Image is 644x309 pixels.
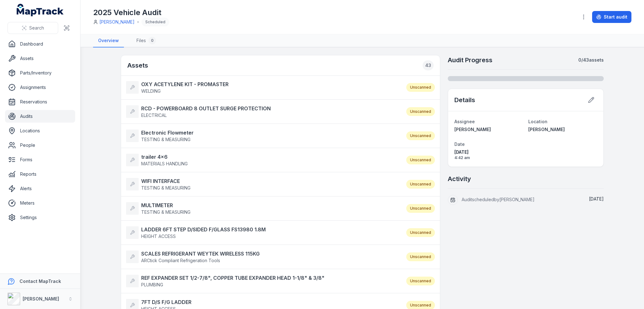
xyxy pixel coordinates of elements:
strong: WIFI INTERFACE [141,177,191,185]
strong: REF EXPANDER SET 1/2-7/8", COPPER TUBE EXPANDER HEAD 1-1/8" & 3/8" [141,274,325,282]
a: LADDER 6FT STEP D/SIDED F/GLASS FS13980 1.8MHEIGHT ACCESS [126,226,400,240]
span: Search [29,25,44,31]
strong: 7FT D/S F/G LADDER [141,298,192,306]
strong: 0 / 43 assets [578,57,604,63]
a: Assignments [5,81,75,94]
a: Overview [93,34,124,47]
strong: RCD - POWERBOARD 8 OUTLET SURGE PROTECTION [141,105,271,112]
div: Unscanned [406,180,435,189]
span: Audit scheduled by [PERSON_NAME] [462,197,535,202]
div: Unscanned [406,131,435,140]
span: [PERSON_NAME] [528,127,565,132]
h2: Audit Progress [448,56,492,64]
span: WELDING [141,88,161,94]
a: SCALES REFRIGERANT WEYTEK WIRELESS 115KGARCtick Compliant Refrigeration Tools [126,250,400,264]
div: Unscanned [406,277,435,285]
div: Unscanned [406,252,435,261]
span: Date [454,141,465,147]
strong: trailer 4x6 [141,153,188,161]
a: Meters [5,197,75,209]
a: Reservations [5,96,75,108]
a: [PERSON_NAME] [99,19,135,25]
div: Unscanned [406,156,435,164]
a: Locations [5,124,75,137]
a: MULTIMETERTESTING & MEASURING [126,201,400,215]
a: Settings [5,211,75,224]
a: Forms [5,153,75,166]
strong: MULTIMETER [141,201,191,209]
strong: [PERSON_NAME] [23,296,59,301]
span: Location [528,119,547,124]
span: Assignee [454,119,475,124]
a: Audits [5,110,75,123]
strong: LADDER 6FT STEP D/SIDED F/GLASS FS13980 1.8M [141,226,266,233]
div: Unscanned [406,228,435,237]
button: Start audit [592,11,631,23]
a: Electronic FlowmeterTESTING & MEASURING [126,129,400,143]
strong: SCALES REFRIGERANT WEYTEK WIRELESS 115KG [141,250,260,257]
a: MapTrack [17,4,64,16]
a: REF EXPANDER SET 1/2-7/8", COPPER TUBE EXPANDER HEAD 1-1/8" & 3/8"PLUMBING [126,274,400,288]
span: [DATE] [589,196,604,201]
time: 08/10/2025, 4:42:50 am [454,149,523,160]
div: Unscanned [406,83,435,92]
a: [PERSON_NAME] [528,126,597,133]
time: 08/10/2025, 4:42:50 am [589,196,604,201]
span: 4:42 am [454,155,523,160]
div: Scheduled [142,18,169,26]
strong: OXY ACETYLENE KIT - PROMASTER [141,80,229,88]
span: TESTING & MEASURING [141,137,191,142]
div: Unscanned [406,204,435,213]
a: Parts/Inventory [5,67,75,79]
span: [DATE] [454,149,523,155]
div: Unscanned [406,107,435,116]
div: 43 [423,60,434,70]
a: Assets [5,52,75,65]
strong: Contact MapTrack [19,279,61,284]
a: People [5,139,75,152]
span: TESTING & MEASURING [141,185,191,190]
h2: Details [454,96,475,104]
a: Files0 [131,34,161,47]
a: Reports [5,168,75,180]
a: WIFI INTERFACETESTING & MEASURING [126,177,400,191]
h2: Activity [448,174,471,183]
span: MATERIALS HANDLING [141,161,188,166]
strong: Electronic Flowmeter [141,129,194,136]
span: ARCtick Compliant Refrigeration Tools [141,258,220,263]
a: Alerts [5,182,75,195]
a: [PERSON_NAME] [454,126,523,133]
a: Dashboard [5,38,75,50]
span: HEIGHT ACCESS [141,234,176,239]
a: trailer 4x6MATERIALS HANDLING [126,153,400,167]
a: RCD - POWERBOARD 8 OUTLET SURGE PROTECTIONELECTRICAL [126,105,400,119]
span: PLUMBING [141,282,163,287]
button: Search [8,22,58,34]
a: OXY ACETYLENE KIT - PROMASTERWELDING [126,80,400,94]
span: ELECTRICAL [141,113,167,118]
h2: Assets [127,60,434,70]
div: 0 [148,37,156,44]
h1: 2025 Vehicle Audit [93,8,169,18]
span: TESTING & MEASURING [141,209,191,215]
